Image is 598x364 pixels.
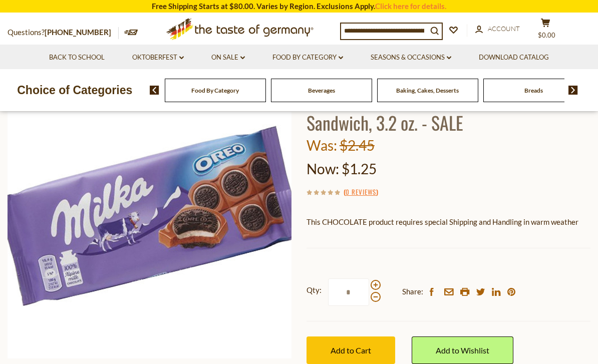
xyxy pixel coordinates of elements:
[132,52,184,63] a: Oktoberfest
[191,87,239,94] a: Food By Category
[396,87,459,94] a: Baking, Cakes, Desserts
[307,216,590,228] p: This CHOCOLATE product requires special Shipping and Handling in warm weather
[308,87,335,94] a: Beverages
[475,24,520,35] a: Account
[307,336,395,364] button: Add to Cart
[375,2,446,11] a: Click here for details.
[45,28,111,37] a: [PHONE_NUMBER]
[371,52,451,63] a: Seasons & Occasions
[328,278,369,306] input: Qty:
[331,345,371,355] span: Add to Cart
[272,52,343,63] a: Food By Category
[488,25,520,33] span: Account
[524,87,543,94] a: Breads
[49,52,105,63] a: Back to School
[150,86,159,95] img: previous arrow
[307,284,322,296] strong: Qty:
[346,187,376,198] a: 0 Reviews
[8,26,119,39] p: Questions?
[342,160,377,177] span: $1.25
[307,137,337,154] label: Was:
[307,89,590,134] h1: Milka Chocolate with Oreo Cookie Sandwich, 3.2 oz. - SALE
[530,18,560,43] button: $0.00
[344,187,378,197] span: ( )
[402,285,423,298] span: Share:
[307,160,339,177] label: Now:
[479,52,549,63] a: Download Catalog
[340,137,375,154] span: $2.45
[568,86,578,95] img: next arrow
[8,74,292,358] img: Milka Chocolate with Oreo Cookie Sandwich, 3.2 oz. - SALE
[316,235,590,248] li: We will ship this product in heat-protective packaging and ice during warm weather months or to w...
[211,52,245,63] a: On Sale
[412,336,513,364] a: Add to Wishlist
[538,31,555,39] span: $0.00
